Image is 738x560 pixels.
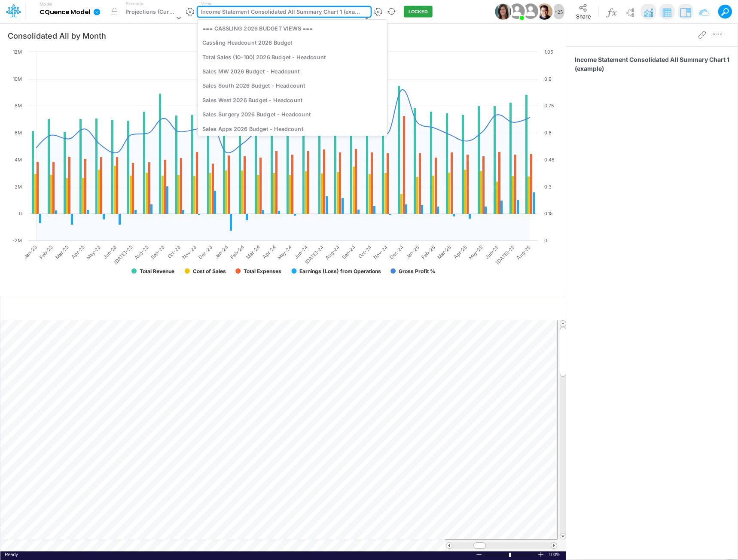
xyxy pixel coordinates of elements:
text: Dec-23 [197,244,213,260]
text: Feb-25 [420,244,436,260]
text: 2M [15,184,22,190]
text: 6M [15,130,22,136]
text: May-24 [276,244,293,261]
button: Share [568,1,598,22]
text: Feb-23 [38,244,54,260]
div: Sales Apps 2026 Budget - Headcount [198,122,387,136]
text: Cost of Sales [193,268,226,274]
text: Jan-25 [405,244,421,260]
text: Jun-23 [102,244,118,260]
text: 12M [13,49,22,55]
text: May-25 [467,244,484,261]
text: 10M [13,76,22,82]
label: Scenario [126,0,143,7]
div: Cassling Headcount 2026 Budget [198,36,387,50]
text: 4M [15,157,22,163]
button: LOCKED [404,6,433,18]
div: Sales South 2026 Budget - Headcount [198,79,387,93]
div: Zoom [484,551,537,558]
text: Dec-24 [388,244,404,260]
span: Income Statement Consolidated All Summary Chart 1 (example) [575,55,732,73]
text: Mar-25 [436,244,452,260]
text: Jun-24 [293,244,309,260]
span: Share [576,13,591,19]
div: Zoom level [549,551,561,558]
text: Jan-24 [213,244,229,260]
text: 8M [15,103,22,109]
text: Earnings (Loss) from Operations [299,268,381,274]
text: May-23 [85,244,102,261]
text: [DATE]-23 [113,244,134,265]
text: 0.3 [544,184,552,190]
text: -2M [12,237,22,243]
div: Total Sales (10-100) 2026 Budget - Headcount [198,50,387,64]
img: User Image Icon [537,3,553,20]
text: Gross Profit % [399,268,435,274]
text: 0.9 [544,76,552,82]
text: Mar-23 [54,244,70,260]
text: Mar-24 [245,244,261,260]
text: Aug-25 [515,244,532,261]
div: Sales West 2026 Budget - Headcount [198,93,387,107]
text: Apr-23 [70,244,86,260]
span: Ready [5,552,18,557]
img: User Image Icon [507,2,527,21]
text: [DATE]-25 [495,244,516,265]
div: === CASSLING 2026 BUDGET VIEWS === [198,21,387,35]
input: Type a title here [7,27,474,44]
div: Zoom [509,553,511,557]
text: Oct-23 [166,244,182,259]
img: User Image Icon [495,3,511,20]
text: Total Revenue [140,268,174,274]
text: Sep-23 [149,244,165,260]
text: Nov-24 [372,244,388,260]
div: Zoom Out [476,551,482,558]
text: Apr-24 [261,244,277,260]
div: Sales Surgery 2026 Budget - Headcount [198,107,387,122]
label: View [201,0,211,7]
text: 0 [544,237,547,243]
div: In Ready mode [5,551,18,558]
text: Total Expenses [244,268,281,274]
div: Zoom In [537,551,544,558]
text: Nov-23 [181,244,198,260]
label: Model [40,2,52,7]
text: Aug-24 [324,244,341,261]
span: + 25 [555,9,563,15]
text: Oct-24 [357,244,372,259]
text: Feb-24 [229,244,245,260]
img: User Image Icon [521,2,540,21]
text: Jan-23 [22,244,38,260]
text: Jun-25 [484,244,500,260]
text: Aug-23 [133,244,150,261]
text: 0 [19,210,22,216]
text: 1.05 [544,49,553,55]
span: 100% [549,551,561,558]
text: 0.45 [544,157,555,163]
input: Type a title here [8,300,379,317]
text: Sep-24 [341,244,357,260]
text: [DATE]-24 [304,244,325,265]
b: CQuence Model [40,9,90,16]
div: Sales MW 2026 Budget - Headcount [198,64,387,78]
text: Apr-25 [452,244,468,260]
text: 0.15 [544,210,553,216]
div: Projections (Current) [125,8,174,18]
text: 0.75 [544,103,554,109]
div: Income Statement Consolidated All Summary Chart 1 (example) [201,8,362,18]
text: 0.6 [544,130,552,136]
